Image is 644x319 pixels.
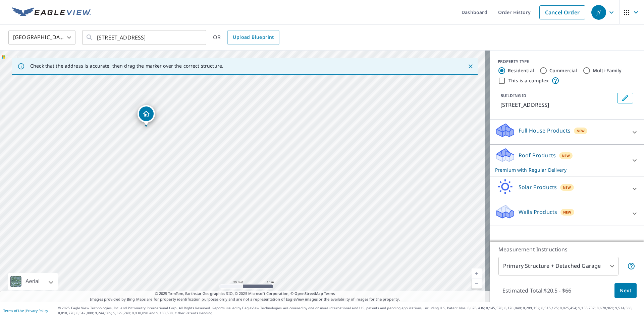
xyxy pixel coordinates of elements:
[97,28,193,47] input: Search by address or latitude-longitude
[519,183,557,191] p: Solar Products
[213,30,279,45] div: OR
[508,77,549,84] label: This is a complex
[12,7,91,17] img: EV Logo
[498,59,636,65] div: PROPERTY TYPE
[58,306,641,316] p: © 2025 Eagle View Technologies, Inc. and Pictometry International Corp. All Rights Reserved. Repo...
[497,283,577,298] p: Estimated Total: $20.5 - $66
[138,105,155,126] div: Dropped pin, building 1, Residential property, 4718 M Ave NW Cedar Rapids, IA 52405
[30,63,223,69] p: Check that the address is accurate, then drag the marker over the correct structure.
[519,151,556,159] p: Roof Products
[508,67,534,74] label: Residential
[562,153,570,158] span: New
[324,291,335,296] a: Terms
[227,30,279,45] a: Upload Blueprint
[519,208,557,216] p: Walls Products
[155,291,335,297] span: © 2025 TomTom, Earthstar Geographics SIO, © 2025 Microsoft Corporation, ©
[593,67,622,74] label: Multi-Family
[8,28,75,47] div: [GEOGRAPHIC_DATA]
[498,257,619,275] div: Primary Structure + Detached Garage
[617,93,633,103] button: Edit building 1
[495,179,639,198] div: Solar ProductsNew
[500,101,614,109] p: [STREET_ADDRESS]
[466,62,475,71] button: Close
[294,291,323,296] a: OpenStreetMap
[495,166,627,173] p: Premium with Regular Delivery
[23,273,42,290] div: Aerial
[3,308,24,313] a: Terms of Use
[563,210,572,215] span: New
[3,309,48,313] p: |
[472,278,482,289] a: Current Level 19, Zoom Out
[495,123,639,142] div: Full House ProductsNew
[233,33,274,42] span: Upload Blueprint
[549,67,577,74] label: Commercial
[519,127,571,135] p: Full House Products
[620,287,631,295] span: Next
[498,245,635,253] p: Measurement Instructions
[472,268,482,278] a: Current Level 19, Zoom In
[563,185,571,190] span: New
[539,5,585,19] a: Cancel Order
[495,147,639,173] div: Roof ProductsNewPremium with Regular Delivery
[500,93,526,98] p: BUILDING ID
[8,273,58,290] div: Aerial
[614,283,637,298] button: Next
[591,5,606,20] div: JY
[577,128,585,134] span: New
[495,204,639,223] div: Walls ProductsNew
[26,308,48,313] a: Privacy Policy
